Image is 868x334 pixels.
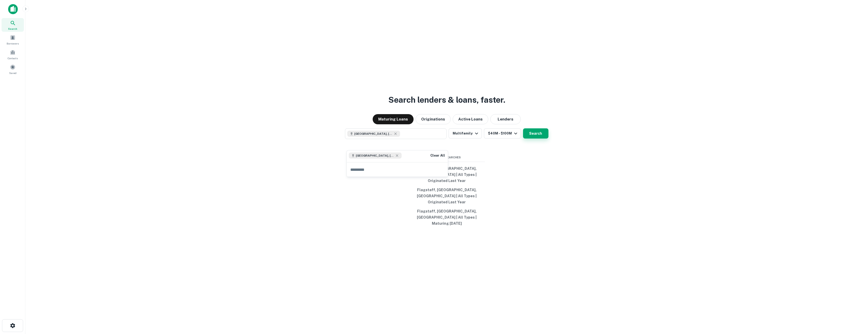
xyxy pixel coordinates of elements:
button: [GEOGRAPHIC_DATA], [GEOGRAPHIC_DATA], [GEOGRAPHIC_DATA] [345,128,447,139]
span: Contacts [8,56,18,60]
button: Maturing Loans [373,114,414,124]
span: Saved [9,71,17,75]
a: Borrowers [2,33,24,47]
button: Flagstaff, [GEOGRAPHIC_DATA], [GEOGRAPHIC_DATA] | All Types | Maturing [DATE] [409,207,485,228]
button: Search [523,128,548,139]
button: Lenders [490,114,521,124]
span: Borrowers [7,41,19,45]
h3: Search lenders & loans, faster. [388,94,505,106]
button: Multifamily [449,128,482,139]
a: Saved [2,62,24,76]
span: Search [8,27,17,31]
button: Clear All [430,153,446,159]
button: Active Loans [453,114,488,124]
button: Flagstaff, [GEOGRAPHIC_DATA], [GEOGRAPHIC_DATA] | All Types | Originated Last Year [409,185,485,207]
button: Originations [416,114,451,124]
a: Search [2,18,24,32]
button: $40M - $100M [484,128,521,139]
img: capitalize-icon.png [8,4,18,14]
a: Contacts [2,48,24,61]
span: [GEOGRAPHIC_DATA], [GEOGRAPHIC_DATA], [GEOGRAPHIC_DATA] [354,131,392,136]
span: [GEOGRAPHIC_DATA], [GEOGRAPHIC_DATA], [GEOGRAPHIC_DATA] [356,153,394,158]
